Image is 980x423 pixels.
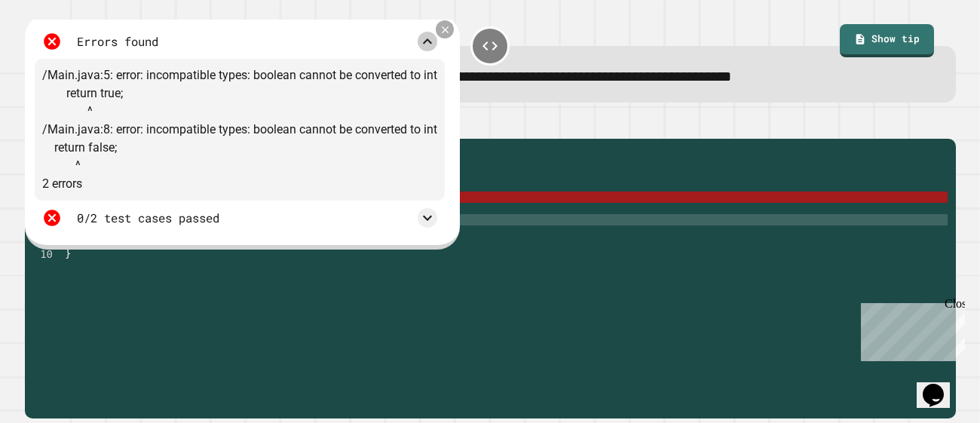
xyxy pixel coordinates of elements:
div: 0/2 test cases passed [77,210,219,227]
div: 8 [25,225,63,237]
div: 9 [25,237,63,248]
div: Chat with us now!Close [6,6,104,96]
div: /Main.java:5: error: incompatible types: boolean cannot be converted to int return true; ^ /Main.... [35,59,445,201]
iframe: chat widget [855,297,965,361]
iframe: chat widget [917,363,965,408]
a: Show tip [840,24,934,57]
div: Errors found [77,33,158,51]
div: 10 [25,248,63,259]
